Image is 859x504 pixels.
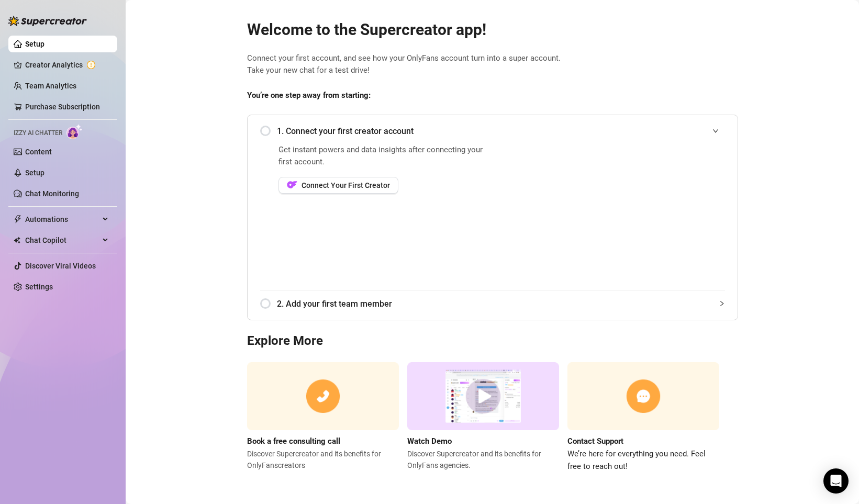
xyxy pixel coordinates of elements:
span: Chat Copilot [25,232,99,249]
span: expanded [712,128,719,134]
a: Purchase Subscription [25,103,100,111]
span: Get instant powers and data insights after connecting your first account. [278,144,489,169]
img: contact support [567,362,719,431]
a: Content [25,148,52,156]
strong: Contact Support [567,436,623,446]
button: OFConnect Your First Creator [278,177,398,194]
span: Automations [25,211,99,228]
strong: You’re one step away from starting: [247,91,371,100]
h2: Welcome to the Supercreator app! [247,20,738,40]
a: Watch DemoDiscover Supercreator and its benefits for OnlyFans agencies. [407,362,559,473]
span: collapsed [719,300,725,307]
span: 1. Connect your first creator account [277,125,725,138]
img: supercreator demo [407,362,559,431]
a: OFConnect Your First Creator [278,177,489,194]
div: Open Intercom Messenger [823,468,849,494]
img: logo-BBDzfeDw.svg [8,16,87,26]
div: 1. Connect your first creator account [260,118,725,144]
span: Discover Supercreator and its benefits for OnlyFans creators [247,448,399,471]
span: Connect Your First Creator [302,181,390,189]
strong: Watch Demo [407,436,452,446]
img: OF [287,180,297,190]
span: We’re here for everything you need. Feel free to reach out! [567,448,719,473]
h3: Explore More [247,333,738,350]
img: consulting call [247,362,399,431]
a: Book a free consulting callDiscover Supercreator and its benefits for OnlyFanscreators [247,362,399,473]
a: Settings [25,283,53,291]
a: Discover Viral Videos [25,262,96,270]
a: Chat Monitoring [25,189,79,198]
a: Creator Analytics exclamation-circle [25,57,109,73]
img: AI Chatter [66,124,83,139]
div: 2. Add your first team member [260,291,725,317]
a: Setup [25,169,44,177]
span: 2. Add your first team member [277,297,725,310]
iframe: Add Creators [516,144,725,278]
span: thunderbolt [14,215,22,223]
a: Team Analytics [25,82,76,90]
img: Chat Copilot [14,237,20,244]
span: Izzy AI Chatter [14,128,62,138]
strong: Book a free consulting call [247,436,340,446]
span: Connect your first account, and see how your OnlyFans account turn into a super account. Take you... [247,52,738,77]
a: Setup [25,40,44,48]
span: Discover Supercreator and its benefits for OnlyFans agencies. [407,448,559,471]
